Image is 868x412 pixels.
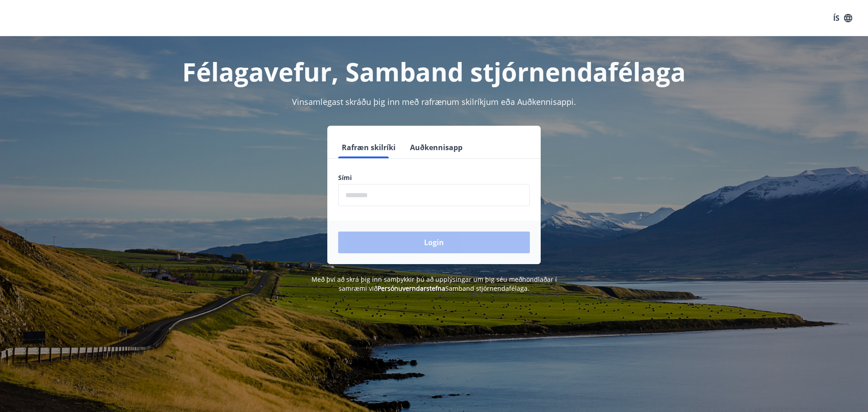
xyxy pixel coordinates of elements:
label: Sími [338,173,530,182]
span: Vinsamlegast skráðu þig inn með rafrænum skilríkjum eða Auðkennisappi. [292,96,576,107]
h1: Félagavefur, Samband stjórnendafélaga [119,54,749,89]
span: Með því að skrá þig inn samþykkir þú að upplýsingar um þig séu meðhöndlaðar í samræmi við Samband... [311,275,557,293]
a: Persónuverndarstefna [377,284,445,293]
button: ÍS [828,10,857,26]
button: Auðkennisapp [406,137,466,158]
button: Rafræn skilríki [338,137,399,158]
